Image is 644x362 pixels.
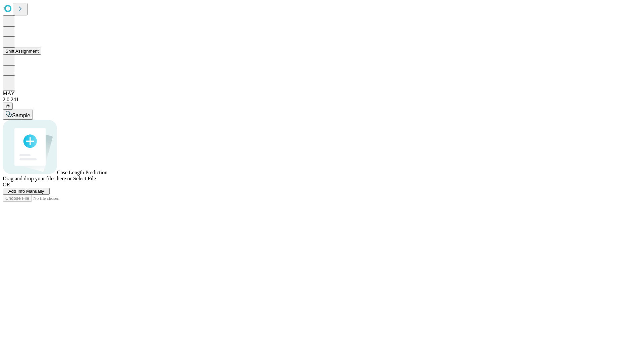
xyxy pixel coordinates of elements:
[57,170,107,175] span: Case Length Prediction
[3,188,50,195] button: Add Info Manually
[3,90,641,97] div: MAY
[3,182,10,187] span: OR
[3,97,641,103] div: 2.0.241
[3,103,13,110] button: @
[12,113,30,118] span: Sample
[73,176,96,181] span: Select File
[5,104,10,109] span: @
[3,110,33,120] button: Sample
[8,189,44,194] span: Add Info Manually
[3,48,41,55] button: Shift Assignment
[3,176,72,181] span: Drag and drop your files here or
